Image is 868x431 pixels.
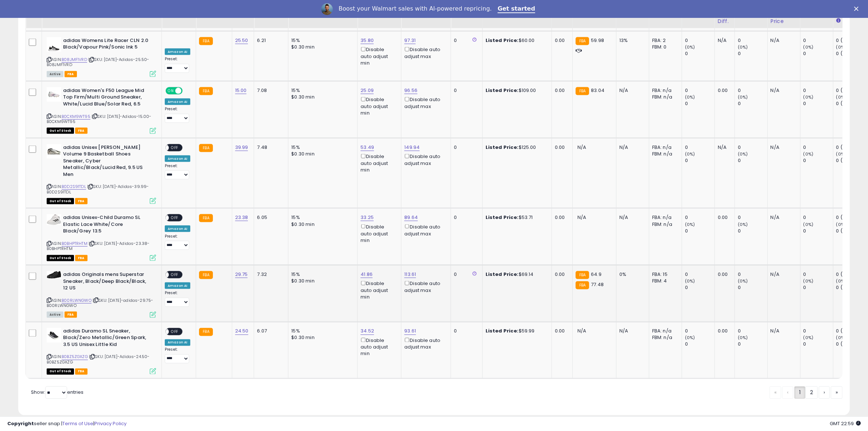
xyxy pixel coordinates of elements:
div: $0.30 min [291,278,352,284]
div: 0 [738,328,767,335]
small: FBA [576,281,589,289]
div: 0.00 [718,214,729,221]
div: N/A [619,214,643,221]
b: adidas Unisex [PERSON_NAME] Volume 9 Basketball Shoes Sneaker, Cyber Metallic/Black/Lucid Red, 9.... [63,144,152,180]
b: adidas Women's F50 League Mid Top Firm/Multi Ground Sneaker, White/Lucid Blue/Solar Red, 6.5 [63,87,152,109]
div: 0 [685,271,715,278]
small: (0%) [685,94,695,100]
span: 2025-10-9 22:59 GMT [830,420,861,427]
div: 0 (0%) [836,157,866,164]
small: (0%) [803,151,814,157]
div: 0 (0%) [836,50,866,57]
div: 0 [454,214,476,221]
div: 6.21 [257,37,283,44]
div: N/A [771,271,795,278]
small: (0%) [685,222,695,227]
div: 0.00 [718,87,729,94]
div: Disable auto adjust min [361,336,396,357]
img: 41klw4FrTeL._SL40_.jpg [47,214,61,225]
div: Preset: [165,234,190,250]
small: FBA [199,328,213,336]
div: FBM: n/a [652,94,676,100]
a: B0BZ5ZGXZG [62,354,88,360]
div: Disable auto adjust max [404,280,445,294]
small: (0%) [685,335,695,341]
a: 25.09 [361,87,374,94]
a: 23.38 [235,214,248,221]
div: N/A [771,87,795,94]
div: ASIN: [47,328,156,374]
div: $59.99 [486,328,546,335]
div: 0 [803,144,833,151]
small: (0%) [836,278,846,284]
div: 7.48 [257,144,283,151]
div: 0 [454,271,476,278]
small: FBA [576,271,589,279]
a: 41.86 [361,271,373,278]
div: Amazon AI [165,49,190,55]
div: 0 [738,100,767,107]
div: 0 [685,228,715,234]
div: 0 [738,271,767,278]
div: 0 (0%) [836,228,866,234]
span: N/A [577,144,586,151]
b: Listed Price: [486,328,519,335]
a: Terms of Use [62,420,93,427]
div: $0.30 min [291,94,352,100]
span: | SKU: [DATE]-Adidas-39.99-B0D2S91TDL [47,184,149,195]
div: 0.00 [555,144,567,151]
div: 0 (0%) [836,271,866,278]
div: N/A [718,37,729,44]
span: FBA [65,71,77,77]
div: Preset: [165,347,190,364]
div: $0.30 min [291,151,352,157]
small: (0%) [803,94,814,100]
div: FBM: 4 [652,278,676,284]
div: 0 [738,228,767,234]
div: 0 [685,341,715,348]
a: B0CKM9WT95 [62,113,90,120]
div: 0.00 [555,37,567,44]
a: B00RLWNGWO [62,297,92,304]
div: 7.32 [257,271,283,278]
small: (0%) [738,278,748,284]
span: OFF [169,145,180,151]
span: N/A [577,328,586,335]
a: 35.80 [361,37,374,44]
div: 0 [738,37,767,44]
small: (0%) [738,222,748,227]
div: 0% [619,271,643,278]
span: › [824,389,825,396]
div: $0.30 min [291,221,352,228]
small: (0%) [803,222,814,227]
small: (0%) [738,94,748,100]
span: OFF [182,88,193,94]
div: ASIN: [47,214,156,260]
span: | SKU: [DATE]-Adidas-25.50-B08JMF1VRD [47,57,149,68]
div: 0 [803,50,833,57]
a: 149.94 [404,144,420,151]
div: 15% [291,144,352,151]
div: Disable auto adjust min [361,96,396,116]
div: $109.00 [486,87,546,94]
div: N/A [619,87,643,94]
div: 0 (0%) [836,87,866,94]
div: FBA: 15 [652,271,676,278]
a: 29.75 [235,271,248,278]
span: FBA [75,198,87,204]
small: (0%) [836,222,846,227]
div: N/A [771,37,795,44]
div: Preset: [165,107,190,123]
span: All listings that are currently out of stock and unavailable for purchase on Amazon [47,128,74,134]
div: 0 [738,341,767,348]
small: (0%) [685,151,695,157]
a: B08JMF1VRD [62,57,87,63]
div: Disable auto adjust min [361,223,396,244]
div: $0.30 min [291,335,352,341]
a: 15.00 [235,87,247,94]
b: adidas Womens Lite Racer CLN 2.0 Black/Vapour Pink/Sonic Ink 5 [63,37,152,53]
div: 13% [619,37,643,44]
div: 0 [685,87,715,94]
div: 0 [685,284,715,291]
small: FBA [199,37,213,45]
